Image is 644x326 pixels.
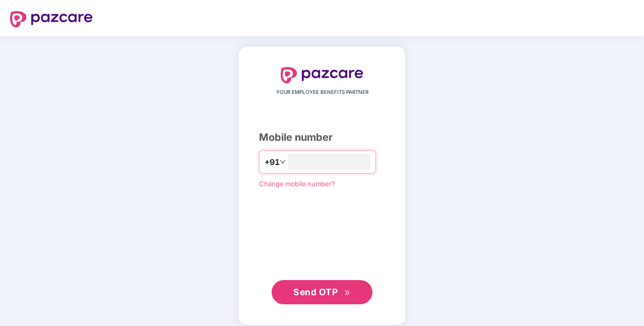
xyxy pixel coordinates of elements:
a: Change mobile number? [259,180,335,188]
img: logo [10,11,93,27]
button: Send OTPdouble-right [272,280,372,304]
img: logo [281,67,363,83]
span: down [280,159,286,165]
span: YOUR EMPLOYEE BENEFITS PARTNER [276,88,368,96]
span: +91 [265,156,280,169]
span: Send OTP [293,287,338,297]
div: Mobile number [259,130,385,145]
span: double-right [344,290,351,296]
